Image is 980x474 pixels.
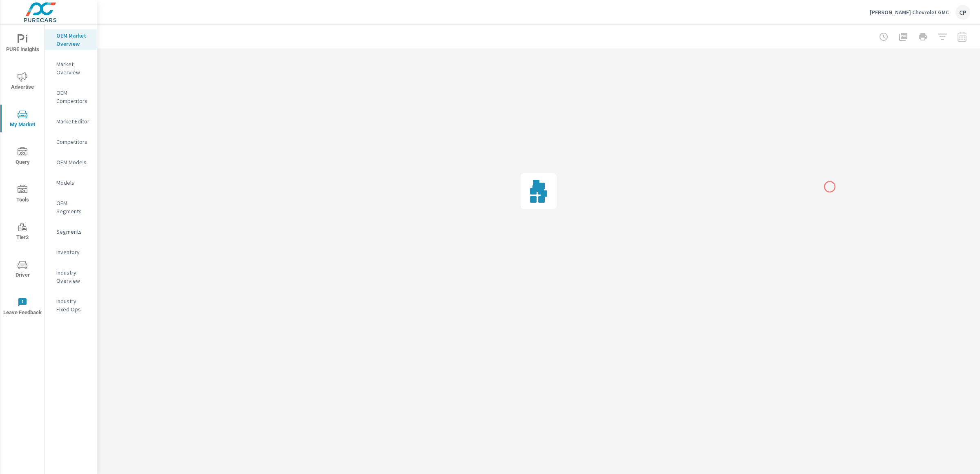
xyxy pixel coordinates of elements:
div: Industry Fixed Ops [45,295,97,315]
div: Inventory [45,246,97,258]
div: OEM Market Overview [45,29,97,50]
span: PURE Insights [3,34,42,54]
div: Competitors [45,136,97,148]
div: OEM Competitors [45,87,97,107]
span: Leave Feedback [3,297,42,317]
div: Market Editor [45,115,97,127]
div: OEM Models [45,156,97,168]
p: Segments [56,228,90,236]
span: Tools [3,185,42,205]
p: Industry Overview [56,268,90,285]
p: OEM Segments [56,199,90,215]
div: Models [45,177,97,189]
p: [PERSON_NAME] Chevrolet GMC [870,9,949,16]
span: Driver [3,260,42,280]
p: Market Editor [56,117,90,125]
div: Segments [45,226,97,238]
p: Models [56,179,90,187]
p: Inventory [56,248,90,256]
div: nav menu [0,25,45,325]
span: Tier2 [3,222,42,242]
p: OEM Models [56,158,90,166]
p: Market Overview [56,60,90,76]
div: CP [955,5,970,20]
p: OEM Competitors [56,89,90,105]
p: OEM Market Overview [56,31,90,48]
span: Advertise [3,72,42,92]
span: Query [3,147,42,167]
div: Industry Overview [45,266,97,287]
p: Industry Fixed Ops [56,297,90,313]
div: Market Overview [45,58,97,78]
div: OEM Segments [45,197,97,217]
p: Competitors [56,138,90,146]
span: My Market [3,110,42,130]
